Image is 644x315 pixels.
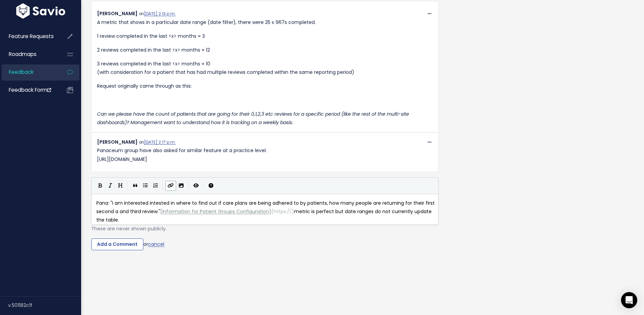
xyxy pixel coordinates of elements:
button: Create Link [165,181,176,191]
button: Toggle Preview [191,181,201,191]
div: or [91,238,438,251]
a: Feedback [2,64,56,80]
span: Feedback form [9,86,51,93]
i: | [163,181,163,190]
em: Can we please have the count of patients that are going for their 0,1,2,3 etc reviews for a speci... [97,111,409,126]
span: ) [292,208,294,215]
p: 1 review completed in the last <x> months = 3 [97,32,433,40]
span: on [139,140,176,145]
p: A metric that shows in a particular date range (date filter), there were 25 x 967s completed. [97,18,433,27]
a: Feature Requests [2,29,56,44]
button: Generic List [140,181,150,191]
a: Feedback form [2,82,56,98]
a: [DATE] 2:17 p.m. [144,140,176,145]
a: [DATE] 2:13 p.m. [144,11,176,17]
span: Feature Requests [9,33,54,40]
a: cancel [148,241,164,248]
div: v.501182c1f [8,296,81,314]
div: Open Intercom Messenger [621,292,637,308]
p: Request originally came through as this: [97,82,433,90]
p: 3 reviews completed in the last <x> months = 10 (with consideration for a patient that has had mu... [97,60,433,77]
button: Numbered List [150,181,161,191]
button: Markdown Guide [206,181,216,191]
span: ] [269,208,271,215]
span: [PERSON_NAME] [97,139,138,145]
span: https:// [273,208,292,215]
p: Panaceum group have also asked for similar feature at a practice level. [URL][DOMAIN_NAME] [97,146,433,163]
span: Information for Patient Groups Configuration [162,208,269,215]
span: [PERSON_NAME] [97,10,138,17]
i: | [127,181,128,190]
p: 2 reviews completed in the last <x> months = 12 [97,46,433,54]
span: [ [160,208,162,215]
button: Quote [130,181,140,191]
i: | [188,181,189,190]
a: Roadmaps [2,47,56,62]
span: on [139,11,176,17]
span: These are never shown publicly. [91,225,167,232]
input: Add a Comment [91,238,143,251]
span: Pana: "I am interested intested in where to find out if care plans are being adhered to by patien... [96,200,436,223]
button: Italic [105,181,115,191]
span: Feedback [9,68,33,76]
button: Bold [95,181,105,191]
span: ( [271,208,273,215]
i: | [203,181,204,190]
span: Roadmaps [9,51,37,58]
button: Heading [115,181,125,191]
img: logo-white.9d6f32f41409.svg [15,3,67,19]
button: Import an image [176,181,186,191]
